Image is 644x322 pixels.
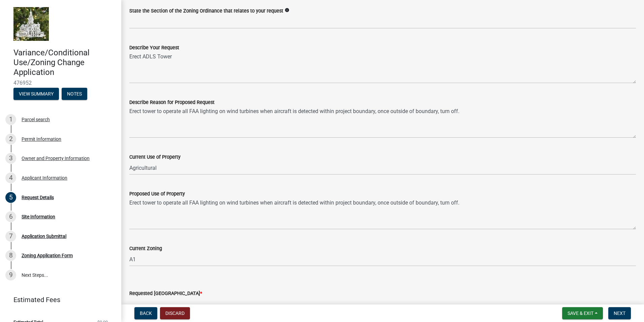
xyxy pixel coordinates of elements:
label: State the Section of the Zoning Ordinance that relates to your request [129,9,283,14]
div: 4 [5,172,16,183]
i: info [285,8,289,12]
label: Current Use of Property [129,155,181,160]
label: Proposed Use of Property [129,192,185,196]
span: Back [140,311,152,316]
h4: Variance/Conditional Use/Zoning Change Application [13,48,116,77]
span: Save & Exit [568,311,593,316]
button: Discard [160,307,190,319]
div: Owner and Property Information [22,156,90,161]
div: Permit Information [22,137,61,141]
button: Save & Exit [562,307,603,319]
label: Describe Reason for Proposed Request [129,100,215,105]
img: Marshall County, Iowa [13,7,49,41]
div: 7 [5,231,16,242]
div: Application Submittal [22,234,66,239]
div: Site Information [22,214,55,219]
div: 1 [5,114,16,125]
span: Next [614,311,625,316]
label: Current Zoning [129,246,162,251]
div: 9 [5,270,16,280]
span: 476952 [13,80,108,86]
div: 6 [5,211,16,222]
div: Request Details [22,195,54,200]
div: Applicant Information [22,176,67,180]
wm-modal-confirm: Notes [62,92,87,97]
div: 8 [5,250,16,261]
div: 2 [5,134,16,144]
button: View Summary [13,88,59,100]
button: Next [608,307,631,319]
label: Describe Your Request [129,46,179,50]
div: 5 [5,192,16,203]
div: Zoning Application Form [22,253,73,258]
a: Estimated Fees [5,293,110,306]
button: Notes [62,88,87,100]
label: Requested [GEOGRAPHIC_DATA] [129,291,202,296]
div: 3 [5,153,16,164]
wm-modal-confirm: Summary [13,92,59,97]
div: Parcel search [22,117,50,122]
button: Back [134,307,157,319]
